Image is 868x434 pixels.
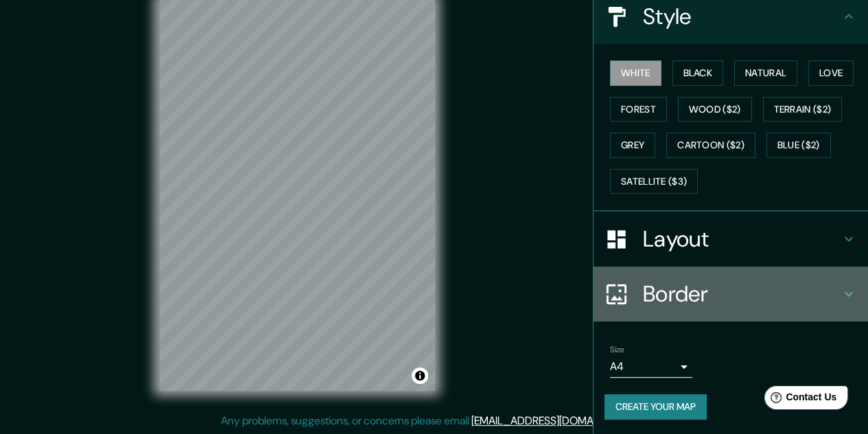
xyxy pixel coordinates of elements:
h4: Border [643,280,841,308]
button: Toggle attribution [412,367,428,384]
button: White [610,60,661,86]
button: Satellite ($3) [610,169,698,194]
div: Border [594,266,868,321]
div: Layout [594,212,868,266]
button: Wood ($2) [678,97,752,122]
p: Any problems, suggestions, or concerns please email . [221,413,643,429]
button: Create your map [605,394,707,420]
iframe: Help widget launcher [746,380,853,419]
label: Size [610,344,624,356]
button: Black [672,60,724,86]
button: Forest [610,97,667,122]
button: Cartoon ($2) [666,133,755,158]
button: Terrain ($2) [763,97,843,122]
a: [EMAIL_ADDRESS][DOMAIN_NAME] [471,413,641,428]
button: Love [808,60,854,86]
h4: Layout [643,225,841,253]
button: Grey [610,133,655,158]
div: A4 [610,356,692,378]
button: Blue ($2) [766,133,831,158]
button: Natural [734,60,797,86]
h4: Style [643,3,841,30]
